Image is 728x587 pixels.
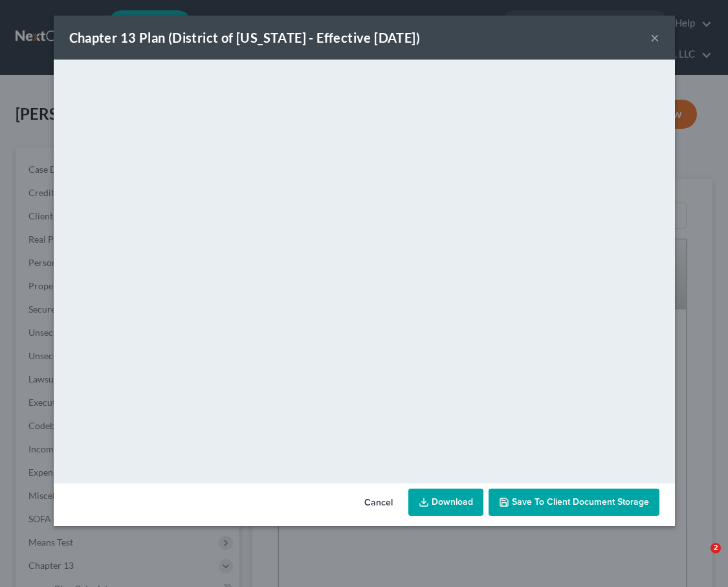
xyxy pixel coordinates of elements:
span: Save to Client Document Storage [512,496,649,507]
div: Chapter 13 Plan (District of [US_STATE] - Effective [DATE]) [69,28,421,47]
span: 2 [711,543,721,553]
a: Download [408,489,483,516]
button: Save to Client Document Storage [489,489,659,516]
button: Cancel [354,490,403,516]
iframe: <object ng-attr-data='[URL][DOMAIN_NAME]' type='application/pdf' width='100%' height='650px'></ob... [54,60,675,480]
button: × [650,30,659,45]
iframe: Intercom live chat [684,543,715,574]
